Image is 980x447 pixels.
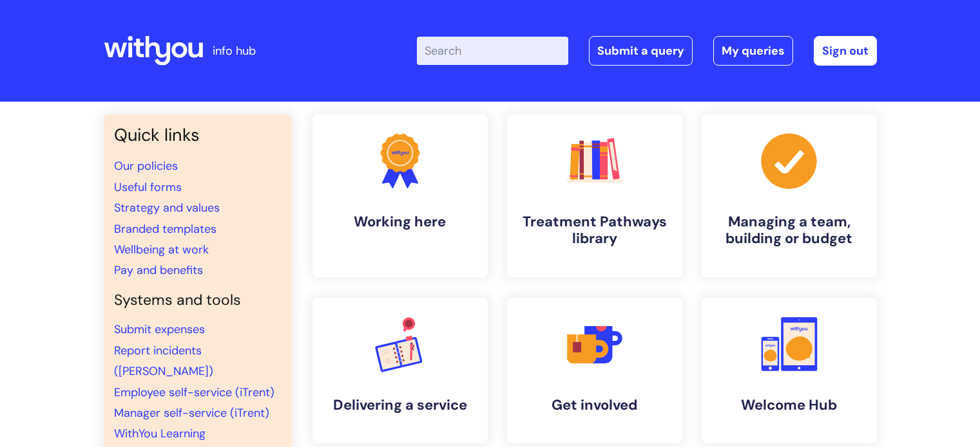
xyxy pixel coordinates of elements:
a: Employee self-service (iTrent) [114,385,274,400]
h4: Treatment Pathways library [517,214,672,248]
a: My queries [713,36,793,66]
a: Branded templates [114,221,216,237]
a: Submit expenses [114,322,205,337]
a: Useful forms [114,179,182,195]
a: Welcome Hub [702,298,877,443]
h3: Quick links [114,125,282,145]
a: Get involved [507,298,682,443]
a: Treatment Pathways library [507,114,682,277]
a: Manager self-service (iTrent) [114,405,269,421]
a: Working here [312,114,488,277]
input: Search [417,37,568,65]
div: | - [417,36,877,66]
p: info hub [213,41,256,61]
h4: Working here [323,214,477,230]
a: Strategy and values [114,200,220,215]
h4: Get involved [517,397,672,414]
h4: Managing a team, building or budget [712,214,867,248]
a: Wellbeing at work [114,242,209,257]
a: Managing a team, building or budget [702,114,877,277]
h4: Delivering a service [323,397,477,414]
h4: Welcome Hub [712,397,867,414]
a: Delivering a service [312,298,488,443]
a: Sign out [814,36,877,66]
a: WithYou Learning [114,426,206,441]
a: Pay and benefits [114,262,203,278]
a: Our policies [114,158,178,174]
a: Submit a query [589,36,693,66]
a: Report incidents ([PERSON_NAME]) [114,343,213,379]
h4: Systems and tools [114,291,282,309]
